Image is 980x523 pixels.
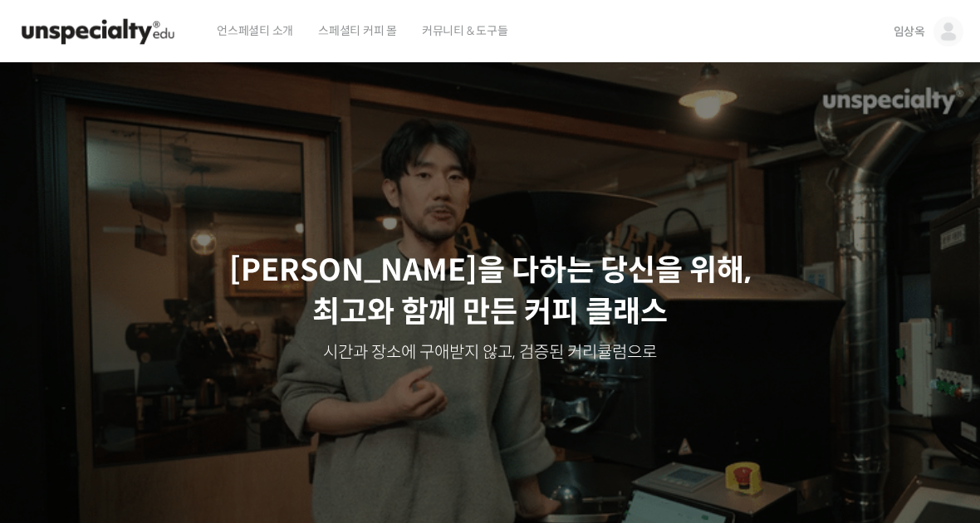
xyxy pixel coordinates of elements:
span: 대화 [152,411,172,424]
span: 설정 [257,410,277,423]
span: 임상옥 [894,24,925,39]
a: 설정 [214,385,319,427]
p: [PERSON_NAME]을 다하는 당신을 위해, 최고와 함께 만든 커피 클래스 [17,250,963,334]
span: 홈 [52,410,62,423]
a: 대화 [110,385,214,427]
a: 홈 [5,385,110,427]
p: 시간과 장소에 구애받지 않고, 검증된 커리큘럼으로 [17,341,963,364]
